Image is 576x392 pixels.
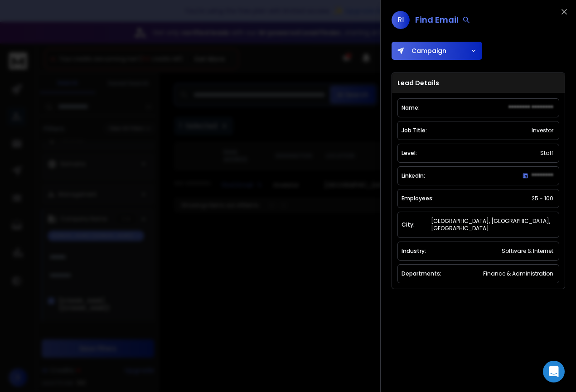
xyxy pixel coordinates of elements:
div: Open Intercom Messenger [543,361,565,382]
p: Industry: [402,247,426,255]
p: Level: [402,150,417,157]
div: Software & Internet [500,246,555,256]
p: Job Title: [402,127,427,134]
div: [GEOGRAPHIC_DATA], [GEOGRAPHIC_DATA], [GEOGRAPHIC_DATA] [429,216,555,234]
div: Finance & Administration [481,268,555,279]
div: 25 - 100 [530,193,555,204]
div: Investor [530,125,555,136]
p: LinkedIn: [402,172,425,179]
p: Employees: [402,195,434,202]
p: City: [402,221,415,228]
p: Name: [402,104,420,111]
p: Departments: [402,270,441,277]
div: Staff [538,148,555,159]
span: RI [392,11,410,29]
h3: Lead Details [392,73,565,93]
div: Find Email [415,14,470,26]
span: Campaign [408,46,446,55]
